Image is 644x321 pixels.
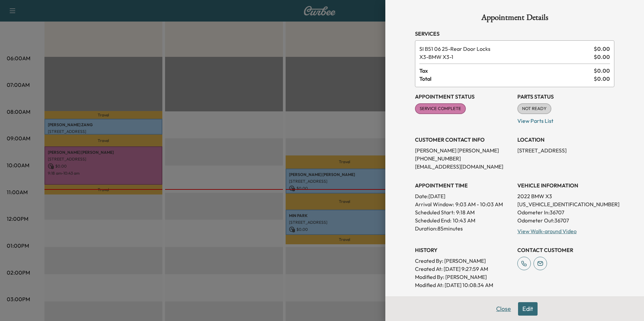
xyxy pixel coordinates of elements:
[594,67,610,75] span: $ 0.00
[416,105,465,112] span: SERVICE COMPLETE
[415,181,512,189] h3: APPOINTMENT TIME
[415,146,512,154] p: [PERSON_NAME] [PERSON_NAME]
[456,208,475,216] p: 9:18 AM
[415,246,512,254] h3: History
[415,216,451,224] p: Scheduled End:
[419,67,594,75] span: Tax
[415,257,512,265] p: Created By : [PERSON_NAME]
[419,45,591,53] span: Rear Door Locks
[415,281,512,289] p: Modified At : [DATE] 10:08:34 AM
[517,136,614,144] h3: LOCATION
[594,45,610,53] span: $ 0.00
[415,136,512,144] h3: CUSTOMER CONTACT INFO
[415,192,512,200] p: Date: [DATE]
[492,302,515,316] button: Close
[517,208,614,216] p: Odometer In: 36707
[517,181,614,189] h3: VEHICLE INFORMATION
[415,200,512,208] p: Arrival Window:
[453,216,475,224] p: 10:43 AM
[415,93,512,101] h3: Appointment Status
[517,216,614,224] p: Odometer Out: 36707
[419,53,591,61] span: BMW X3-1
[415,208,455,216] p: Scheduled Start:
[517,192,614,200] p: 2022 BMW X3
[518,302,538,316] button: Edit
[594,53,610,61] span: $ 0.00
[517,228,577,235] a: View Walk-around Video
[415,163,512,171] p: [EMAIL_ADDRESS][DOMAIN_NAME]
[455,200,503,208] span: 9:03 AM - 10:03 AM
[517,246,614,254] h3: CONTACT CUSTOMER
[518,105,551,112] span: NOT READY
[419,75,594,83] span: Total
[415,273,512,281] p: Modified By : [PERSON_NAME]
[594,75,610,83] span: $ 0.00
[517,114,614,125] p: View Parts List
[415,224,512,233] p: Duration: 85 minutes
[517,200,614,208] p: [US_VEHICLE_IDENTIFICATION_NUMBER]
[517,93,614,101] h3: Parts Status
[517,146,614,154] p: [STREET_ADDRESS]
[415,154,512,163] p: [PHONE_NUMBER]
[415,30,614,38] h3: Services
[415,13,614,24] h1: Appointment Details
[415,265,512,273] p: Created At : [DATE] 9:27:59 AM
